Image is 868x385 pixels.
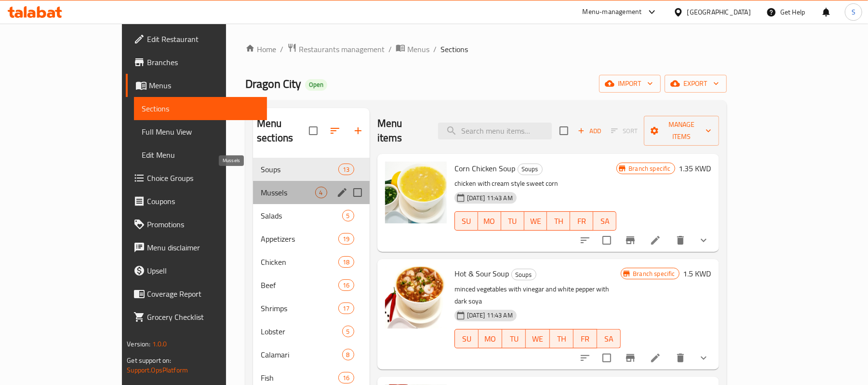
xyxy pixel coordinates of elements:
[454,161,516,176] span: Corn Chicken Soup
[261,210,342,221] span: Salads
[551,214,566,228] span: TH
[463,311,517,320] span: [DATE] 11:43 AM
[459,214,474,228] span: SU
[126,166,267,190] a: Choice Groups
[650,234,661,246] a: Edit menu item
[134,143,267,166] a: Edit Menu
[698,352,709,364] svg: Show Choices
[253,274,370,297] div: Beef16
[377,116,427,145] h2: Menu items
[338,302,354,314] div: items
[339,165,353,174] span: 13
[574,329,597,348] button: FR
[482,214,497,228] span: MO
[644,116,719,146] button: Manage items
[253,343,370,366] div: Calamari8
[253,297,370,320] div: Shrimps17
[547,211,570,231] button: TH
[478,211,501,231] button: MO
[147,172,259,184] span: Choice Groups
[126,27,267,51] a: Edit Restaurant
[261,326,342,337] span: Lobster
[597,348,617,368] span: Select to update
[396,43,429,55] a: Menus
[126,236,267,259] a: Menu disclaimer
[385,267,447,329] img: Hot & Sour Soup
[576,125,602,137] span: Add
[574,124,605,138] button: Add
[554,121,574,141] span: Select section
[338,256,354,268] div: items
[407,43,429,55] span: Menus
[597,230,617,250] span: Select to update
[652,119,711,143] span: Manage items
[574,229,597,252] button: sort-choices
[338,233,354,245] div: items
[126,51,267,74] a: Branches
[126,213,267,236] a: Promotions
[147,56,259,68] span: Branches
[574,214,589,228] span: FR
[126,190,267,213] a: Coupons
[126,74,267,97] a: Menus
[625,164,674,173] span: Branch specific
[149,80,259,91] span: Menus
[280,43,283,55] li: /
[342,349,354,360] div: items
[315,187,327,198] div: items
[454,283,621,307] p: minced vegetables with vinegar and white pepper with dark soya
[454,211,478,231] button: SU
[385,162,447,223] img: Corn Chicken Soup
[438,123,552,139] input: search
[134,120,267,143] a: Full Menu View
[261,349,342,360] span: Calamari
[669,229,692,252] button: delete
[554,332,570,346] span: TH
[501,211,524,231] button: TU
[305,81,327,89] span: Open
[511,269,536,280] div: Soups
[388,43,392,55] li: /
[619,346,642,370] button: Branch-specific-item
[257,116,309,145] h2: Menu sections
[550,329,574,348] button: TH
[253,181,370,204] div: Mussels4edit
[245,43,727,55] nav: breadcrumb
[479,329,502,348] button: MO
[253,320,370,343] div: Lobster5
[679,162,711,175] h6: 1.35 KWD
[147,288,259,300] span: Coverage Report
[454,178,617,190] p: chicken with cream style sweet corn
[342,210,354,221] div: items
[339,234,353,244] span: 19
[650,352,661,364] a: Edit menu item
[597,329,621,348] button: SA
[518,164,543,175] div: Soups
[687,7,751,17] div: [GEOGRAPHIC_DATA]
[593,211,616,231] button: SA
[253,250,370,274] div: Chicken18
[142,126,259,137] span: Full Menu View
[261,279,338,291] div: Beef
[261,302,338,314] span: Shrimps
[147,242,259,253] span: Menu disclaimer
[518,164,542,175] span: Soups
[441,43,468,55] span: Sections
[261,372,338,384] div: Fish
[147,265,259,276] span: Upsell
[261,164,338,175] span: Soups
[253,227,370,250] div: Appetizers19
[605,124,644,138] span: Select section first
[147,33,259,45] span: Edit Restaurant
[692,229,715,252] button: show more
[316,188,327,197] span: 4
[665,75,727,93] button: export
[339,258,353,267] span: 18
[463,193,517,203] span: [DATE] 11:43 AM
[339,281,353,290] span: 16
[253,158,370,181] div: Soups13
[253,204,370,227] div: Salads5
[574,346,597,370] button: sort-choices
